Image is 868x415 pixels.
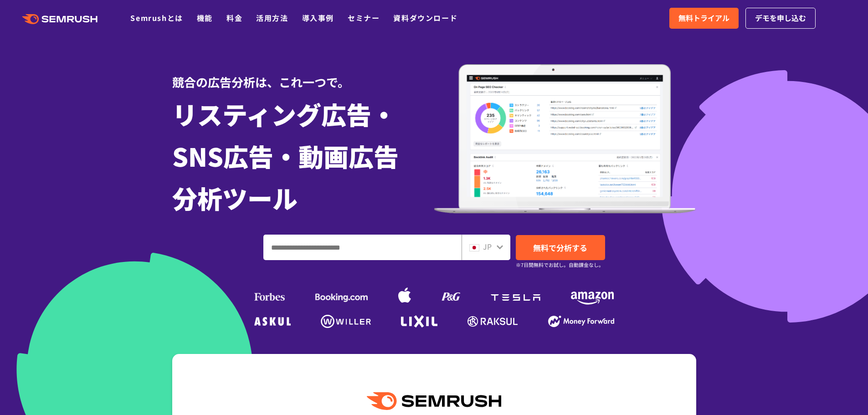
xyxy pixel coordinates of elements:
[256,12,288,23] a: 活用方法
[130,12,183,23] a: Semrushとは
[172,93,434,219] h1: リスティング広告・ SNS広告・動画広告 分析ツール
[516,261,604,269] small: ※7日間無料でお試し。自動課金なし。
[226,12,242,23] a: 料金
[483,241,492,252] span: JP
[533,242,587,253] span: 無料で分析する
[393,12,457,23] a: 資料ダウンロード
[755,12,806,24] span: デモを申し込む
[678,12,729,24] span: 無料トライアル
[367,392,501,410] img: Semrush
[348,12,380,23] a: セミナー
[172,59,434,91] div: 競合の広告分析は、これ一つで。
[302,12,334,23] a: 導入事例
[669,8,739,29] a: 無料トライアル
[264,235,461,260] input: ドメイン、キーワードまたはURLを入力してください
[745,8,816,29] a: デモを申し込む
[197,12,213,23] a: 機能
[516,235,605,260] a: 無料で分析する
